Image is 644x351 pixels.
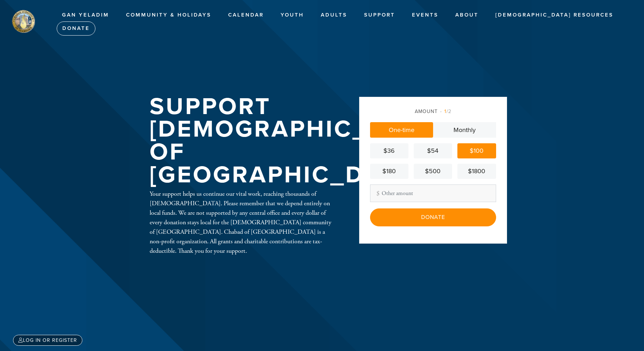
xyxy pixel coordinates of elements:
a: Events [407,8,444,22]
div: $180 [373,167,406,176]
a: One-time [370,122,433,138]
a: Donate [57,21,95,36]
div: $1800 [460,167,493,176]
div: Your support helps us continue our vital work, reaching thousands of [DEMOGRAPHIC_DATA]. Please r... [150,189,336,256]
a: $54 [414,143,452,158]
span: 1 [444,108,446,114]
a: [DEMOGRAPHIC_DATA] Resources [490,8,619,22]
a: Adults [315,8,352,22]
input: Other amount [370,184,496,202]
a: About [450,8,484,22]
a: Gan Yeladim [57,8,114,22]
a: $1800 [457,164,496,179]
a: Calendar [223,8,269,22]
a: $180 [370,164,408,179]
a: $500 [414,164,452,179]
a: Youth [275,8,309,22]
div: $500 [417,167,449,176]
div: $36 [373,146,406,156]
img: stamford%20logo.png [11,8,36,34]
a: $36 [370,143,408,158]
div: Amount [370,108,496,115]
h1: Support [DEMOGRAPHIC_DATA] of [GEOGRAPHIC_DATA] [150,95,444,186]
a: Community & Holidays [121,8,217,22]
a: Log in or register [13,335,82,346]
a: $100 [457,143,496,158]
div: $100 [460,146,493,156]
div: $54 [417,146,449,156]
input: Donate [370,208,496,226]
a: Monthly [433,122,496,138]
a: Support [359,8,400,22]
span: /2 [440,108,451,114]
